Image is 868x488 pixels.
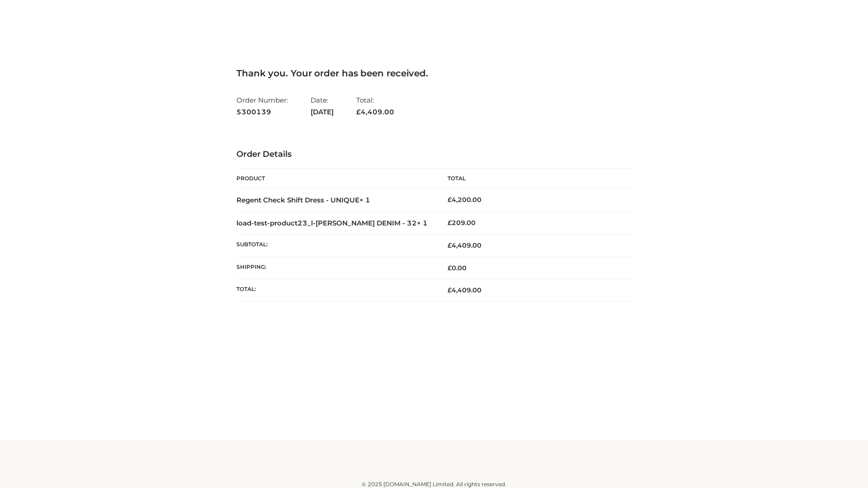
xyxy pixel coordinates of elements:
strong: Regent Check Shift Dress - UNIQUE [236,196,370,204]
span: 4,409.00 [356,108,394,116]
th: Shipping: [236,257,434,279]
th: Product [236,169,434,189]
h3: Thank you. Your order has been received. [236,68,632,79]
strong: [DATE] [311,106,334,118]
bdi: 209.00 [448,219,476,227]
li: Date: [311,92,334,120]
bdi: 0.00 [448,264,467,272]
th: Total: [236,279,434,301]
span: 4,409.00 [448,241,481,249]
strong: × 1 [359,196,370,204]
span: £ [448,219,452,227]
strong: load-test-product23_l-[PERSON_NAME] DENIM - 32 [236,219,428,227]
h3: Order Details [236,150,632,160]
span: £ [448,286,452,294]
strong: × 1 [417,219,428,227]
span: £ [448,196,452,204]
li: Order Number: [236,92,288,120]
span: 4,409.00 [448,286,481,294]
li: Total: [356,92,394,120]
span: £ [448,241,452,249]
th: Total [434,169,632,189]
th: Subtotal: [236,235,434,257]
span: £ [448,264,452,272]
span: £ [356,108,361,116]
strong: 5300139 [236,106,288,118]
bdi: 4,200.00 [448,196,481,204]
